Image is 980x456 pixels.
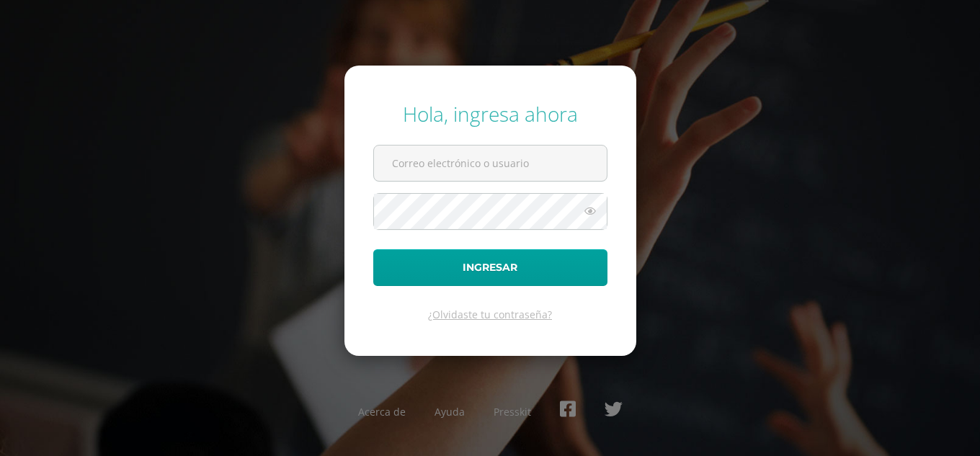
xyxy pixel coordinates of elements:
[428,308,552,321] a: ¿Olvidaste tu contraseña?
[374,146,607,181] input: Correo electrónico o usuario
[373,249,607,286] button: Ingresar
[358,405,406,419] a: Acerca de
[435,405,465,419] a: Ayuda
[373,100,607,128] div: Hola, ingresa ahora
[494,405,531,419] a: Presskit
